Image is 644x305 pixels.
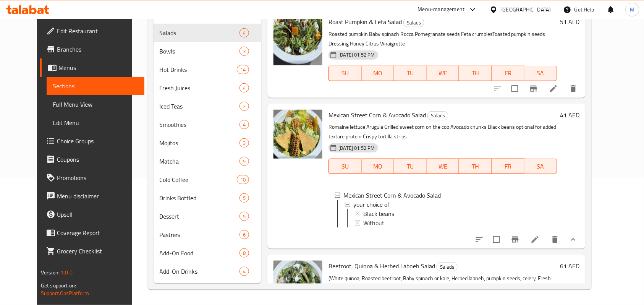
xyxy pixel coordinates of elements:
span: Full Menu View [53,100,139,109]
img: Mexican Street Corn & Avocado Salad [273,110,322,159]
h6: 41 AED [560,110,579,120]
div: items [239,28,249,37]
div: Add-On Food8 [154,244,262,262]
div: Salads4 [154,24,262,42]
div: Pastries [160,230,240,239]
span: 3 [240,48,249,55]
a: Edit Restaurant [40,22,145,40]
span: TU [397,68,424,79]
span: Salads [160,28,240,37]
p: Roasted pumpkin Baby spinach Rocca Pomegranate seeds Feta crumblesToasted pumpkin seeds Dressing ... [328,29,557,49]
span: Bowls [160,47,240,56]
a: Full Menu View [47,95,145,114]
span: Get support on: [41,281,76,290]
span: Without [363,218,384,227]
div: Fresh Juices4 [154,79,262,97]
div: Salads [427,111,448,120]
span: M [630,5,635,14]
span: Mexican Street Corn & Avocado Salad [328,109,426,121]
a: Edit menu item [531,235,540,244]
div: Matcha [160,157,240,166]
span: TH [462,68,489,79]
span: Promotions [57,173,139,182]
span: Branches [57,45,139,54]
span: 1.0.0 [61,268,73,277]
span: Salads [428,111,448,120]
div: Cold Coffee [160,175,237,184]
div: items [239,157,249,166]
div: Mojitos3 [154,134,262,152]
div: [GEOGRAPHIC_DATA] [501,5,551,14]
span: Sections [53,81,139,91]
p: Romaine lettuce Arugula Grilled sweet corn on the cob Avocado chunks Black beans optional for add... [328,122,557,141]
span: Beetroot, Quinoa & Herbed Labneh Salad [328,260,435,272]
span: Fresh Juices [160,83,240,92]
span: Select to update [507,81,523,97]
span: 4 [240,84,249,92]
span: Edit Menu [53,118,139,127]
span: Roast Pumpkin & Feta Salad [328,16,402,28]
button: MO [362,66,394,81]
button: SA [524,159,557,174]
span: SU [332,68,358,79]
a: Branches [40,40,145,58]
div: Drinks Bottled5 [154,189,262,207]
span: WE [430,161,456,172]
h6: 51 AED [560,16,579,27]
a: Menu disclaimer [40,187,145,205]
div: Bowls3 [154,42,262,60]
span: 6 [240,231,249,238]
div: Menu-management [418,5,465,14]
div: Matcha5 [154,152,262,170]
a: Edit menu item [549,84,558,93]
button: FR [492,159,524,174]
div: Add-On Food [160,248,240,258]
a: Menus [40,58,145,77]
span: 10 [237,176,249,183]
span: MO [365,68,391,79]
span: TU [397,161,424,172]
a: Sections [47,77,145,95]
button: SU [328,66,361,81]
span: 2 [240,103,249,110]
svg: Show Choices [569,235,578,244]
div: items [239,248,249,258]
button: TH [459,159,492,174]
button: Branch-specific-item [506,230,524,249]
p: (White quinoa, Roasted beetroot, Baby spinach or kale, Herbed labneh, pumpkin seeds, celery, Fres... [328,274,557,293]
div: Cold Coffee10 [154,170,262,189]
button: TU [394,159,427,174]
span: TH [462,161,489,172]
div: items [239,120,249,129]
span: [DATE] 01:52 PM [335,51,378,58]
span: Salads [404,18,424,27]
span: 5 [240,158,249,165]
div: Pastries6 [154,226,262,244]
span: Coverage Report [57,228,139,237]
div: items [239,138,249,148]
span: FR [495,68,521,79]
a: Edit Menu [47,114,145,132]
button: show more [564,230,583,249]
div: Iced Teas2 [154,97,262,115]
div: items [239,102,249,111]
span: Menus [58,63,139,72]
button: TH [459,66,492,81]
div: Salads [437,262,458,271]
div: items [237,65,249,74]
a: Coupons [40,150,145,169]
span: SA [527,161,554,172]
h6: 61 AED [560,261,579,271]
a: Upsell [40,205,145,224]
button: MO [362,159,394,174]
span: Black beans [363,209,394,218]
div: items [239,230,249,239]
button: Branch-specific-item [524,79,543,98]
button: SA [524,66,557,81]
span: Version: [41,268,60,277]
span: Drinks Bottled [160,193,240,203]
span: Dessert [160,212,240,221]
span: FR [495,161,521,172]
